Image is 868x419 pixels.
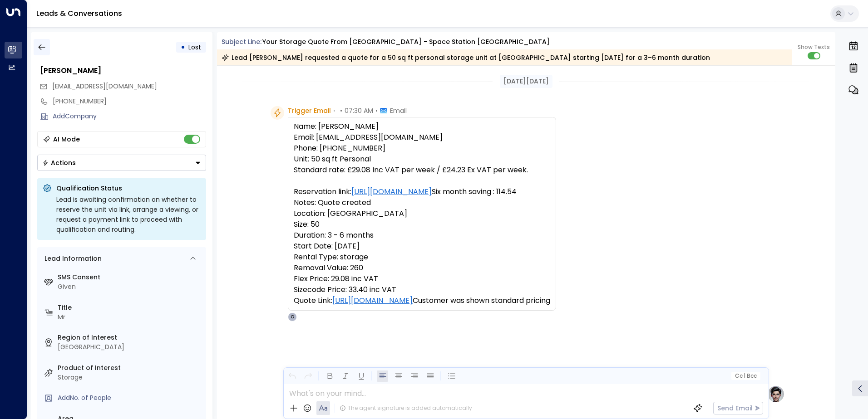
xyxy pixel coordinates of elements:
span: Cc Bcc [735,373,756,379]
div: AI Mode [53,135,80,144]
div: Lead Information [41,254,102,263]
div: Your storage quote from [GEOGRAPHIC_DATA] - Space Station [GEOGRAPHIC_DATA] [262,37,550,47]
label: Product of Interest [58,363,202,373]
div: [PHONE_NUMBER] [53,97,206,106]
span: Subject Line: [222,37,261,46]
div: Lead is awaiting confirmation on whether to reserve the unit via link, arrange a viewing, or requ... [56,195,201,234]
a: [URL][DOMAIN_NAME] [332,295,413,306]
div: AddNo. of People [58,393,202,403]
div: [PERSON_NAME] [40,65,206,76]
a: Leads & Conversations [36,8,122,19]
span: 07:30 AM [345,106,373,115]
button: Undo [286,370,298,382]
span: martincomfy@yahoo.co.uk [52,82,157,91]
span: Trigger Email [288,106,331,115]
div: Storage [58,373,202,382]
div: Actions [42,159,76,167]
span: Lost [188,43,201,52]
pre: Name: [PERSON_NAME] Email: [EMAIL_ADDRESS][DOMAIN_NAME] Phone: [PHONE_NUMBER] Unit: 50 sq ft Pers... [294,121,550,306]
img: profile-logo.png [767,385,785,403]
span: Email [390,106,407,115]
span: Show Texts [798,43,830,51]
label: Region of Interest [58,333,202,342]
button: Cc|Bcc [731,372,760,380]
label: SMS Consent [58,273,202,282]
div: Lead [PERSON_NAME] requested a quote for a 50 sq ft personal storage unit at [GEOGRAPHIC_DATA] st... [222,53,710,62]
span: • [333,106,335,115]
a: [URL][DOMAIN_NAME] [351,186,432,197]
div: Button group with a nested menu [37,155,206,171]
span: | [744,373,745,379]
p: Qualification Status [56,184,201,193]
button: Redo [302,370,314,382]
div: Mr [58,312,202,322]
div: • [181,39,185,55]
div: Given [58,282,202,292]
div: [DATE][DATE] [500,75,552,88]
span: • [340,106,342,115]
span: [EMAIL_ADDRESS][DOMAIN_NAME] [52,82,157,91]
div: [GEOGRAPHIC_DATA] [58,342,202,352]
div: AddCompany [53,112,206,121]
div: The agent signature is added automatically [340,404,472,412]
button: Actions [37,155,206,171]
div: O [288,312,297,322]
span: • [375,106,378,115]
label: Title [58,303,202,312]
